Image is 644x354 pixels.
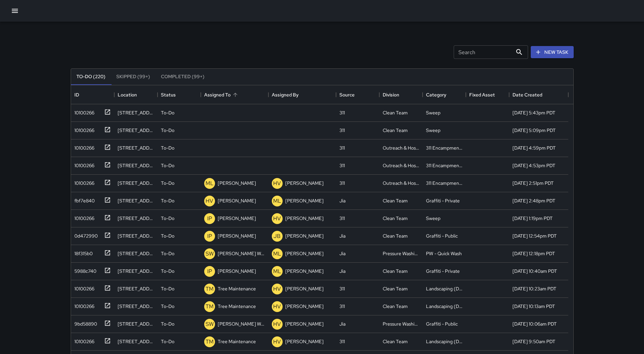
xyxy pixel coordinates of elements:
[118,268,154,274] div: 1051 Market Street
[339,127,345,134] div: 311
[118,127,154,134] div: 111 Mason Street
[272,85,299,104] div: Assigned By
[426,180,462,186] div: 311 Encampments
[118,85,137,104] div: Location
[218,268,256,274] p: [PERSON_NAME]
[118,109,154,116] div: 195-197 6th Street
[273,179,281,187] p: HV
[201,85,268,104] div: Assigned To
[156,69,210,85] button: Completed (99+)
[285,197,324,204] p: [PERSON_NAME]
[531,46,574,59] button: New Task
[426,303,462,310] div: Landscaping (DG & Weeds)
[218,303,256,310] p: Tree Maintenance
[273,285,281,293] p: HV
[512,85,542,104] div: Date Created
[206,179,214,187] p: ML
[383,338,408,345] div: Clean Team
[204,85,231,104] div: Assigned To
[206,285,214,293] p: TM
[74,85,79,104] div: ID
[339,320,345,327] div: Jia
[118,250,154,257] div: 90 7th Street
[273,197,281,205] p: ML
[383,303,408,310] div: Clean Team
[161,162,174,169] p: To-Do
[285,338,324,345] p: [PERSON_NAME]
[161,109,174,116] p: To-Do
[466,85,509,104] div: Fixed Asset
[512,285,556,292] div: 9/23/2025, 10:23am PDT
[336,85,379,104] div: Source
[339,250,345,257] div: Jia
[207,215,212,223] p: IP
[285,215,324,222] p: [PERSON_NAME]
[383,109,408,116] div: Clean Team
[285,233,324,239] p: [PERSON_NAME]
[72,195,95,204] div: fbf7e840
[273,338,281,346] p: HV
[383,180,419,186] div: Outreach & Hospitality
[72,159,94,169] div: 10100266
[206,303,214,311] p: TM
[512,109,555,116] div: 9/23/2025, 5:43pm PDT
[218,338,256,345] p: Tree Maintenance
[426,85,446,104] div: Category
[426,215,440,222] div: Sweep
[383,268,408,274] div: Clean Team
[161,303,174,310] p: To-Do
[71,69,111,85] button: To-Do (220)
[161,285,174,292] p: To-Do
[379,85,423,104] div: Division
[285,320,324,327] p: [PERSON_NAME]
[426,233,458,239] div: Graffiti - Public
[383,233,408,239] div: Clean Team
[161,127,174,134] p: To-Do
[72,335,94,345] div: 10100266
[72,318,97,327] div: 9bd58890
[426,268,460,274] div: Graffiti - Private
[273,267,281,275] p: ML
[161,250,174,257] p: To-Do
[512,268,557,274] div: 9/23/2025, 10:40am PDT
[118,303,154,310] div: 251 6th Street
[218,285,256,292] p: Tree Maintenance
[218,180,256,186] p: [PERSON_NAME]
[383,162,419,169] div: Outreach & Hospitality
[339,145,345,151] div: 311
[512,250,555,257] div: 9/23/2025, 12:18pm PDT
[161,145,174,151] p: To-Do
[426,197,460,204] div: Graffiti - Private
[512,303,555,310] div: 9/23/2025, 10:13am PDT
[339,197,345,204] div: Jia
[207,267,212,275] p: IP
[218,233,256,239] p: [PERSON_NAME]
[72,177,94,186] div: 10100266
[383,320,419,327] div: Pressure Washing
[206,197,213,205] p: HV
[118,233,154,239] div: 1133 Market Street
[161,233,174,239] p: To-Do
[161,320,174,327] p: To-Do
[339,180,345,186] div: 311
[426,162,462,169] div: 311 Encampments
[512,127,556,134] div: 9/23/2025, 5:09pm PDT
[118,338,154,345] div: 517 Natoma Street
[423,85,466,104] div: Category
[426,145,462,151] div: 311 Encampments
[512,180,554,186] div: 9/23/2025, 2:51pm PDT
[512,145,556,151] div: 9/23/2025, 4:59pm PDT
[339,233,345,239] div: Jia
[206,250,214,258] p: SW
[72,212,94,222] div: 10100266
[206,338,214,346] p: TM
[231,90,240,99] button: Sort
[512,197,555,204] div: 9/23/2025, 2:48pm PDT
[218,320,265,327] p: [PERSON_NAME] Weekly
[383,145,419,151] div: Outreach & Hospitality
[161,197,174,204] p: To-Do
[339,338,345,345] div: 311
[426,320,458,327] div: Graffiti - Public
[339,109,345,116] div: 311
[383,285,408,292] div: Clean Team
